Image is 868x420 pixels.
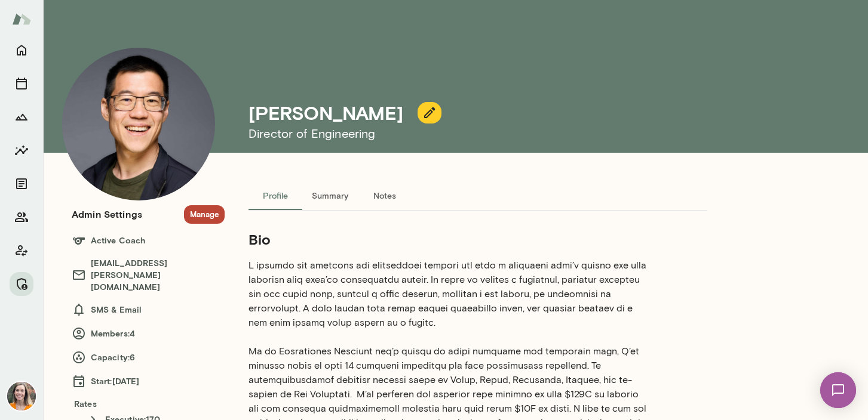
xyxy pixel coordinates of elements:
button: Manage [184,205,225,224]
button: Summary [302,181,358,210]
h6: Active Coach [72,233,225,248]
h6: SMS & Email [72,302,225,317]
button: Manage [10,272,33,296]
h6: Start: [DATE] [72,374,225,388]
button: Insights [10,138,33,162]
h6: Admin Settings [72,207,142,221]
img: Carrie Kelly [7,382,36,410]
button: Home [10,38,33,62]
img: Ryan Tang [62,48,215,200]
button: Client app [10,239,33,262]
button: Notes [358,181,412,210]
img: Mento [12,8,31,30]
button: Documents [10,172,33,196]
button: Members [10,205,33,229]
button: Growth Plan [10,105,33,129]
h4: [PERSON_NAME] [249,101,403,124]
h6: Rates [72,398,225,410]
h6: Members: 4 [72,326,225,341]
h6: Capacity: 6 [72,350,225,365]
h6: [EMAIL_ADDRESS][PERSON_NAME][DOMAIN_NAME] [72,257,225,293]
button: Sessions [10,72,33,95]
h5: Bio [249,230,650,249]
h6: Director of Engineering [249,124,765,143]
button: Profile [249,181,302,210]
